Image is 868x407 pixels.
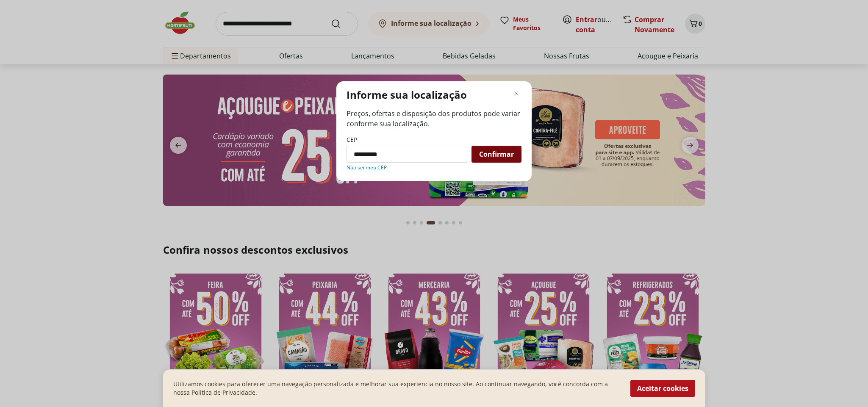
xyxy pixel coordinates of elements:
[479,151,514,158] span: Confirmar
[347,108,521,129] span: Preços, ofertas e disposição dos produtos pode variar conforme sua localização.
[511,88,521,98] button: Fechar modal de regionalização
[336,81,532,181] div: Modal de regionalização
[347,136,357,144] label: CEP
[173,380,620,397] p: Utilizamos cookies para oferecer uma navegação personalizada e melhorar sua experiencia no nosso ...
[630,380,695,397] button: Aceitar cookies
[471,146,521,163] button: Confirmar
[347,88,467,102] p: Informe sua localização
[347,164,387,171] a: Não sei meu CEP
